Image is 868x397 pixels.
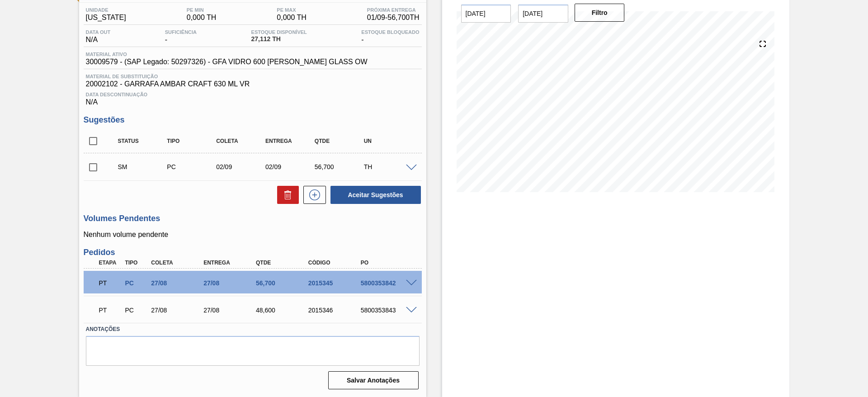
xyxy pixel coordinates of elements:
[86,74,420,79] span: Material de Substituição
[187,7,217,13] span: PE MIN
[97,260,124,266] div: Etapa
[84,231,422,239] p: Nenhum volume pendente
[575,4,625,22] button: Filtro
[312,138,367,144] div: Qtde
[86,7,126,13] span: Unidade
[299,186,326,204] div: Nova sugestão
[97,300,124,320] div: Pedido em Trânsito
[165,163,219,170] div: Pedido de Compra
[86,323,420,336] label: Anotações
[361,29,419,35] span: Estoque Bloqueado
[187,14,217,22] span: 0,000 TH
[84,248,422,257] h3: Pedidos
[254,279,312,287] div: 56,700
[277,14,307,22] span: 0,000 TH
[165,138,219,144] div: Tipo
[214,138,269,144] div: Coleta
[99,307,122,314] p: PT
[263,163,318,170] div: 02/09/2025
[123,279,150,287] div: Pedido de Compra
[461,5,511,23] input: dd/mm/yyyy
[84,88,422,106] div: N/A
[273,186,299,204] div: Excluir Sugestões
[86,92,420,97] span: Data Descontinuação
[359,260,417,266] div: PO
[116,138,170,144] div: Status
[359,29,421,44] div: -
[201,279,260,287] div: 27/08/2025
[163,29,199,44] div: -
[149,279,208,287] div: 27/08/2025
[214,163,269,170] div: 02/09/2025
[86,52,368,57] span: Material ativo
[84,115,422,125] h3: Sugestões
[84,214,422,223] h3: Volumes Pendentes
[86,14,126,22] span: [US_STATE]
[367,14,420,22] span: 01/09 - 56,700 TH
[330,186,421,204] button: Aceitar Sugestões
[326,185,422,205] div: Aceitar Sugestões
[254,307,312,314] div: 48,600
[123,307,150,314] div: Pedido de Compra
[116,163,170,170] div: Sugestão Manual
[149,260,208,266] div: Coleta
[123,260,150,266] div: Tipo
[149,307,208,314] div: 27/08/2025
[97,273,124,293] div: Pedido em Trânsito
[251,29,307,35] span: Estoque Disponível
[201,260,260,266] div: Entrega
[362,138,416,144] div: UN
[165,29,197,35] span: Suficiência
[254,260,312,266] div: Qtde
[86,29,111,35] span: Data out
[277,7,307,13] span: PE MAX
[362,163,416,170] div: TH
[328,371,419,389] button: Salvar Anotações
[263,138,318,144] div: Entrega
[84,29,113,44] div: N/A
[86,80,420,88] span: 20002102 - GARRAFA AMBAR CRAFT 630 ML VR
[99,279,122,287] p: PT
[86,58,368,66] span: 30009579 - (SAP Legado: 50297326) - GFA VIDRO 600 [PERSON_NAME] GLASS OW
[306,279,365,287] div: 2015345
[306,307,365,314] div: 2015346
[306,260,365,266] div: Código
[518,5,568,23] input: dd/mm/yyyy
[201,307,260,314] div: 27/08/2025
[359,279,417,287] div: 5800353842
[312,163,367,170] div: 56,700
[251,36,307,43] span: 27,112 TH
[359,307,417,314] div: 5800353843
[367,7,420,13] span: Próxima Entrega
